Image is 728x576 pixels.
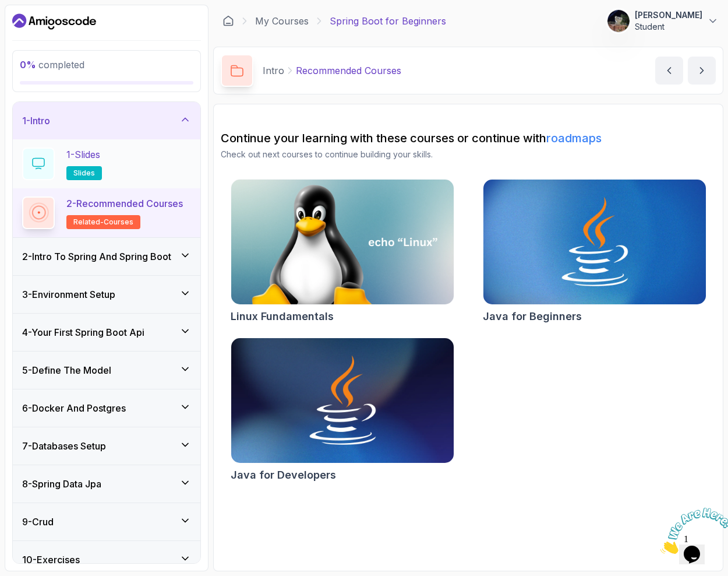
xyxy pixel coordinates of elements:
iframe: chat widget [656,503,728,559]
h3: 6 - Docker And Postgres [22,401,126,415]
h2: Linux Fundamentals [231,308,334,325]
img: Java for Beginners card [483,180,706,304]
p: Recommended Courses [296,64,401,78]
span: slides [73,168,95,178]
h3: 9 - Crud [22,515,54,529]
span: completed [20,59,84,71]
h3: 5 - Define The Model [22,363,111,377]
p: 2 - Recommended Courses [66,196,183,210]
span: 0 % [20,59,36,71]
a: My Courses [255,14,309,28]
span: related-courses [73,217,133,227]
button: 2-Intro To Spring And Spring Boot [13,238,200,275]
img: Linux Fundamentals card [231,180,454,304]
p: Student [635,21,702,33]
button: 1-Intro [13,102,200,139]
h3: 8 - Spring Data Jpa [22,477,101,491]
button: 2-Recommended Coursesrelated-courses [22,196,191,229]
button: previous content [655,57,683,85]
img: Java for Developers card [231,338,454,463]
img: user profile image [607,10,630,32]
h3: 4 - Your First Spring Boot Api [22,325,144,339]
button: 4-Your First Spring Boot Api [13,314,200,351]
button: 8-Spring Data Jpa [13,465,200,503]
p: Intro [263,64,284,78]
p: [PERSON_NAME] [635,9,702,21]
button: 6-Docker And Postgres [13,389,200,427]
span: 1 [5,5,9,15]
h3: 10 - Exercises [22,553,80,567]
h3: 7 - Databases Setup [22,439,106,453]
button: 9-Crud [13,503,200,540]
p: Spring Boot for Beginners [330,14,446,28]
a: Linux Fundamentals cardLinux Fundamentals [231,179,454,325]
button: next content [688,57,716,85]
h3: 1 - Intro [22,114,50,128]
a: Dashboard [12,12,96,31]
img: Chat attention grabber [5,5,77,51]
h2: Java for Developers [231,467,336,483]
h2: Continue your learning with these courses or continue with [221,130,716,146]
a: Java for Developers cardJava for Developers [231,338,454,483]
p: Check out next courses to continue building your skills. [221,149,716,160]
a: Dashboard [222,15,234,27]
button: user profile image[PERSON_NAME]Student [607,9,719,33]
a: Java for Beginners cardJava for Beginners [483,179,706,325]
button: 7-Databases Setup [13,427,200,465]
h2: Java for Beginners [483,308,582,325]
button: 3-Environment Setup [13,276,200,313]
a: roadmaps [546,131,602,145]
h3: 2 - Intro To Spring And Spring Boot [22,250,171,264]
p: 1 - Slides [66,147,100,161]
button: 1-Slidesslides [22,147,191,180]
h3: 3 - Environment Setup [22,287,115,301]
button: 5-Define The Model [13,352,200,389]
